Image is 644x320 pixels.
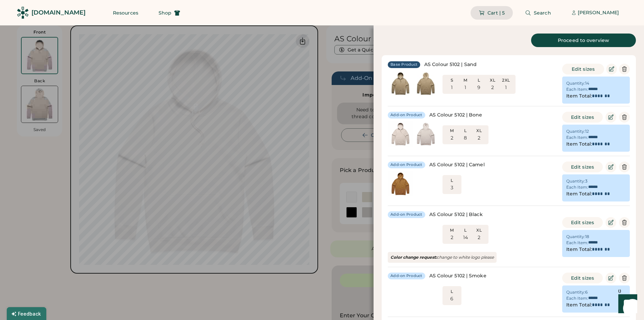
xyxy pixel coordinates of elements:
div: AS Colour 5102 | Sand [424,61,477,68]
span: Cart | 5 [487,10,505,15]
div: AS Colour 5102 | Camel [429,162,485,168]
div: 1 [464,84,466,91]
div: Each Item: [566,87,588,92]
button: Cart | 5 [471,6,513,20]
div: 2 [451,234,453,241]
div: 2 [478,135,480,142]
img: yH5BAEAAAAALAAAAAABAAEAAAIBRAA7 [413,282,438,307]
div: M [447,228,457,233]
div: 3 [451,185,453,191]
span: Shop [159,10,171,15]
a: Proceed to overview [531,34,636,47]
div: Each Item: [566,135,588,140]
button: Resources [105,6,146,20]
button: Edit sizes [562,217,603,228]
div: Quantity: [566,290,585,295]
div: 18 [585,234,589,239]
button: Edit Product [606,64,617,74]
div: L [460,228,471,233]
div: 2XL [501,78,511,83]
div: 6 [585,290,588,295]
button: Edit Product [605,217,616,228]
button: Edit sizes [562,112,603,123]
div: Item Total: [566,302,592,308]
img: generate-image [413,121,438,147]
button: Edit Product [605,162,616,172]
div: 9 [477,84,480,91]
div: 12 [585,129,589,134]
div: Each Item: [566,240,588,246]
img: yH5BAEAAAAALAAAAAABAAEAAAIBRAA7 [388,121,413,147]
button: Edit Product [605,112,616,123]
img: yH5BAEAAAAALAAAAAABAAEAAAIBRAA7 [388,221,413,246]
div: [DOMAIN_NAME] [31,8,86,17]
img: yH5BAEAAAAALAAAAAABAAEAAAIBRAA7 [413,221,438,246]
img: yH5BAEAAAAALAAAAAABAAEAAAIBRAA7 [388,282,413,307]
div: Add-on Product [390,273,423,279]
div: AS Colour 5102 | Black [429,211,483,218]
img: Rendered Logo - Screens [17,7,29,19]
div: 2 [451,135,453,142]
div: 3 [585,178,588,184]
div: 1 [505,84,507,91]
div: L [474,78,484,83]
div: Item Total: [566,93,592,100]
button: Edit sizes [562,162,603,172]
div: Each Item: [566,185,588,190]
button: Edit Product [605,273,616,283]
button: Delete [619,217,630,228]
div: L [447,178,457,183]
button: Edit sizes [562,273,603,283]
div: 8 [464,135,467,142]
button: Delete [619,273,630,283]
div: XL [474,228,484,233]
button: Edit sizes [562,64,604,74]
div: Quantity: [566,234,585,239]
em: change to white logo please [390,255,494,260]
div: M [460,78,471,83]
div: Item Total: [566,246,592,253]
div: Add-on Product [390,212,423,217]
div: XL [474,128,484,133]
div: Add-on Product [390,162,423,168]
strong: Color change request: [390,255,437,260]
div: AS Colour 5102 | Smoke [429,273,486,279]
img: yH5BAEAAAAALAAAAAABAAEAAAIBRAA7 [413,71,438,96]
div: L [460,128,471,133]
button: Shop [150,6,188,20]
div: L [447,289,457,294]
span: Search [534,10,551,15]
div: XL [487,78,498,83]
iframe: Front Chat [612,290,641,319]
div: 14 [585,81,589,86]
button: Delete [619,162,630,172]
div: Add-on Product [390,112,423,118]
div: Quantity: [566,178,585,184]
div: S [447,78,457,83]
img: yH5BAEAAAAALAAAAAABAAEAAAIBRAA7 [388,171,413,196]
div: AS Colour 5102 | Bone [429,112,482,119]
div: 2 [491,84,494,91]
div: 2 [478,234,480,241]
div: Quantity: [566,81,585,86]
button: Search [517,6,559,20]
div: Each Item: [566,296,588,301]
div: Proceed to overview [539,38,628,43]
div: M [447,128,457,133]
button: Delete [619,112,630,123]
img: yH5BAEAAAAALAAAAAABAAEAAAIBRAA7 [413,171,438,196]
div: Item Total: [566,141,592,148]
div: Quantity: [566,129,585,134]
div: [PERSON_NAME] [578,9,619,16]
div: Base Product [390,62,418,67]
div: 6 [450,296,453,302]
button: Delete [619,64,630,74]
img: yH5BAEAAAAALAAAAAABAAEAAAIBRAA7 [388,71,413,96]
div: 14 [463,234,468,241]
div: Item Total: [566,191,592,197]
div: 1 [451,84,453,91]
